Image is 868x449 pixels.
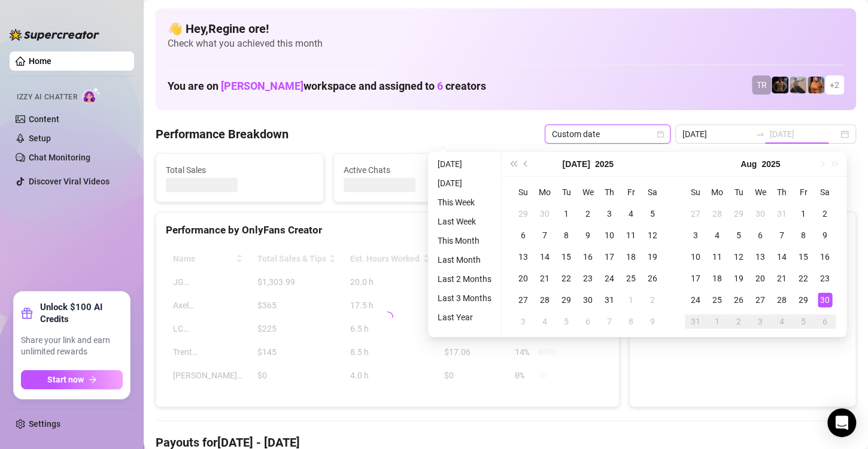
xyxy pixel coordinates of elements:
[29,134,51,143] a: Setup
[770,128,838,141] input: End date
[521,163,669,177] span: Messages Sent
[29,419,60,429] a: Settings
[772,77,788,93] img: Trent
[47,375,84,384] span: Start now
[657,131,664,138] span: calendar
[221,80,304,92] span: [PERSON_NAME]
[168,37,844,50] span: Check what you achieved this month
[156,126,289,142] h4: Performance Breakdown
[790,77,806,93] img: LC
[21,335,123,358] span: Share your link and earn unlimited rewards
[82,87,101,104] img: AI Chatter
[755,129,765,139] span: swap-right
[437,80,443,92] span: 6
[808,77,824,93] img: JG
[21,370,123,389] button: Start nowarrow-right
[29,153,90,162] a: Chat Monitoring
[830,78,839,92] span: + 2
[29,56,51,66] a: Home
[29,177,110,186] a: Discover Viral Videos
[682,128,751,141] input: Start date
[40,301,123,325] strong: Unlock $100 AI Credits
[344,163,491,177] span: Active Chats
[381,311,394,324] span: loading
[10,29,99,41] img: logo-BBDzfeDw.svg
[89,375,97,384] span: arrow-right
[757,78,767,92] span: TR
[166,222,609,238] div: Performance by OnlyFans Creator
[166,163,314,177] span: Total Sales
[827,408,856,437] div: Open Intercom Messenger
[29,114,59,124] a: Content
[168,20,844,37] h4: 👋 Hey, Regine ore !
[168,80,486,93] h1: You are on workspace and assigned to creators
[17,92,77,103] span: Izzy AI Chatter
[639,222,846,238] div: Sales by OnlyFans Creator
[21,307,33,319] span: gift
[755,129,765,139] span: to
[552,125,663,143] span: Custom date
